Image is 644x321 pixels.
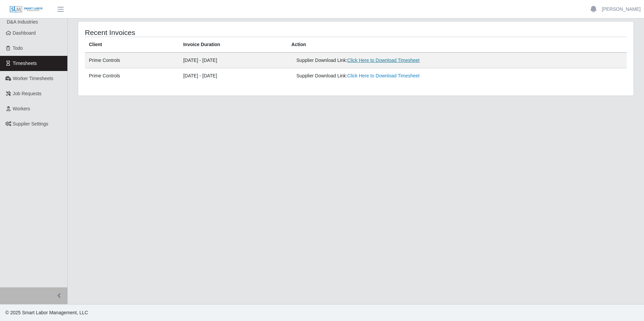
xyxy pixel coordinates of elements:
span: Worker Timesheets [13,76,53,81]
td: [DATE] - [DATE] [179,52,287,68]
img: SLM Logo [9,6,43,13]
a: [PERSON_NAME] [602,6,641,13]
td: Prime Controls [85,68,179,84]
span: Todo [13,45,23,51]
div: Supplier Download Link: [296,57,507,64]
th: Invoice Duration [179,37,287,53]
span: Job Requests [13,91,42,96]
th: Client [85,37,179,53]
a: Click Here to Download Timesheet [347,58,420,63]
span: Workers [13,106,30,111]
span: Dashboard [13,30,36,36]
span: D&A Industries [7,19,38,25]
td: [DATE] - [DATE] [179,68,287,84]
th: Action [287,37,627,53]
span: Timesheets [13,61,37,66]
span: Supplier Settings [13,121,49,127]
td: Prime Controls [85,52,179,68]
h4: Recent Invoices [85,28,305,37]
a: Click Here to Download Timesheet [347,73,420,78]
span: © 2025 Smart Labor Management, LLC [5,310,88,315]
div: Supplier Download Link: [296,72,507,79]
